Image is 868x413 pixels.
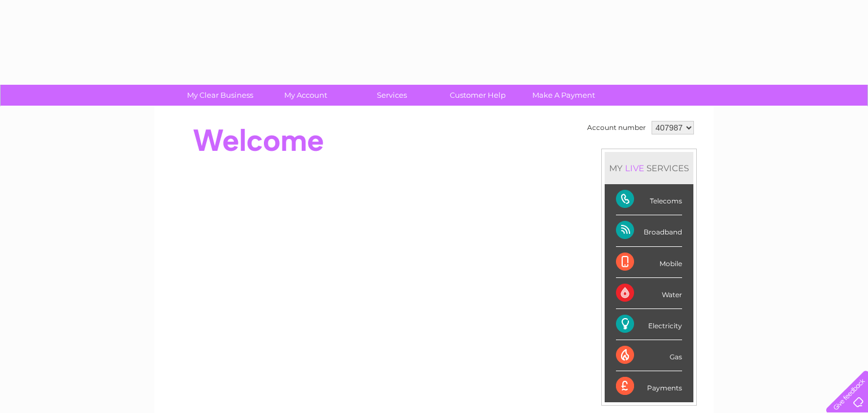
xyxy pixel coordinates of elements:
a: Customer Help [431,85,524,106]
div: Gas [616,340,682,371]
div: LIVE [623,163,646,173]
div: MY SERVICES [605,152,693,184]
a: My Clear Business [173,85,267,106]
div: Electricity [616,309,682,340]
div: Payments [616,371,682,402]
td: Account number [584,118,649,137]
div: Water [616,278,682,309]
a: My Account [259,85,353,106]
div: Broadband [616,215,682,246]
a: Make A Payment [517,85,610,106]
a: Services [345,85,439,106]
div: Telecoms [616,184,682,215]
div: Mobile [616,247,682,278]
